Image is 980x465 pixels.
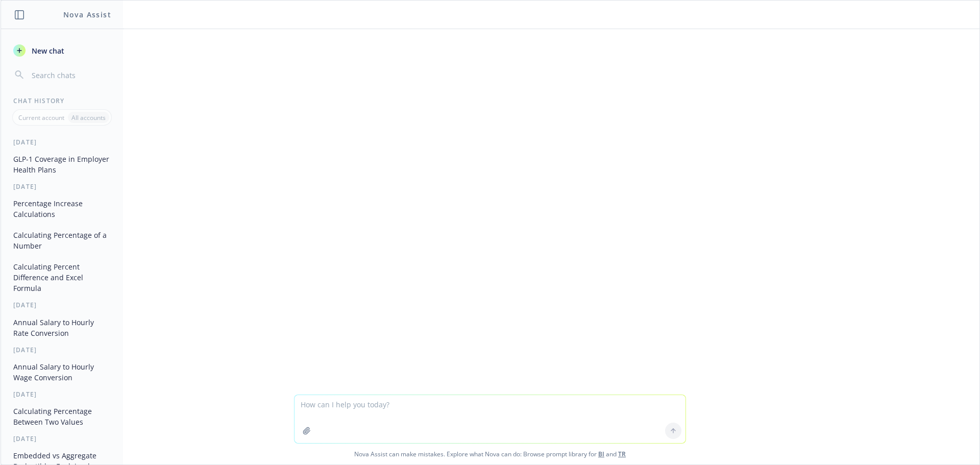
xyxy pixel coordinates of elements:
[71,113,106,122] p: All accounts
[1,138,123,146] div: [DATE]
[9,41,115,60] button: New chat
[1,96,123,105] div: Chat History
[30,45,64,56] span: New chat
[618,450,626,458] a: TR
[1,301,123,309] div: [DATE]
[9,195,115,223] button: Percentage Increase Calculations
[30,68,111,82] input: Search chats
[598,450,604,458] a: BI
[1,182,123,191] div: [DATE]
[63,9,111,20] h1: Nova Assist
[5,444,975,464] span: Nova Assist can make mistakes. Explore what Nova can do: Browse prompt library for and
[9,151,115,178] button: GLP-1 Coverage in Employer Health Plans
[9,358,115,386] button: Annual Salary to Hourly Wage Conversion
[9,314,115,341] button: Annual Salary to Hourly Rate Conversion
[1,346,123,354] div: [DATE]
[9,258,115,297] button: Calculating Percent Difference and Excel Formula
[18,113,64,122] p: Current account
[9,227,115,254] button: Calculating Percentage of a Number
[9,403,115,430] button: Calculating Percentage Between Two Values
[1,434,123,443] div: [DATE]
[1,390,123,399] div: [DATE]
